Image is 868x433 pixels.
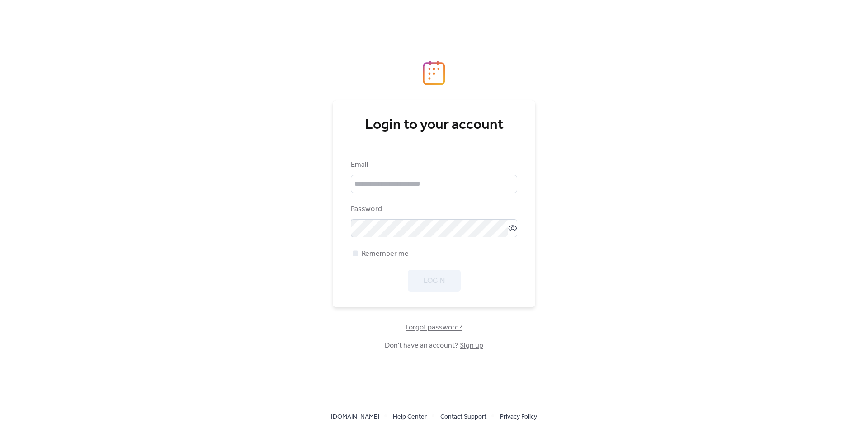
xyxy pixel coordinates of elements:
div: Email [351,160,515,170]
span: Help Center [393,412,427,423]
span: Contact Support [440,412,486,423]
img: logo [423,61,445,85]
span: [DOMAIN_NAME] [331,412,379,423]
span: Privacy Policy [500,412,537,423]
span: Don't have an account? [385,340,483,351]
a: Contact Support [440,411,486,422]
a: Forgot password? [406,325,462,330]
a: Sign up [460,339,483,353]
div: Password [351,204,515,215]
span: Remember me [362,249,409,259]
div: Login to your account [351,116,517,134]
span: Forgot password? [406,322,462,333]
a: Help Center [393,411,427,422]
a: [DOMAIN_NAME] [331,411,379,422]
a: Privacy Policy [500,411,537,422]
